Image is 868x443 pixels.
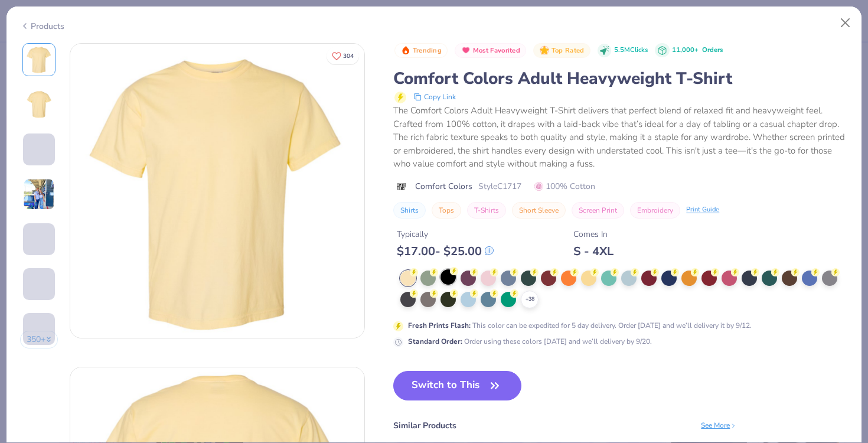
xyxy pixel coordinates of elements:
div: Comes In [573,228,614,240]
button: Badge Button [394,43,448,58]
span: 304 [343,53,354,59]
div: Print Guide [686,205,719,215]
img: User generated content [23,255,25,287]
button: Like [327,47,359,64]
img: User generated content [23,345,25,377]
div: S - 4XL [573,244,614,259]
div: Comfort Colors Adult Heavyweight T-Shirt [393,67,848,90]
img: Trending sort [401,45,410,55]
button: T-Shirts [467,202,506,219]
div: $ 17.00 - $ 25.00 [397,244,494,259]
span: Orders [702,45,723,54]
button: Screen Print [572,202,624,219]
button: Tops [432,202,461,219]
span: Comfort Colors [415,180,472,193]
button: Badge Button [455,43,526,58]
div: Typically [397,228,494,240]
strong: Standard Order : [408,337,462,346]
span: Trending [413,47,442,54]
button: Switch to This [393,371,521,400]
img: Top Rated sort [540,45,549,55]
div: See More [701,420,737,431]
button: copy to clipboard [410,90,459,104]
img: brand logo [393,182,409,191]
button: Badge Button [533,43,590,58]
button: Shirts [393,202,426,219]
strong: Fresh Prints Flash : [408,321,471,330]
button: Short Sleeve [512,202,566,219]
span: 100% Cotton [534,180,595,193]
div: Similar Products [393,419,456,432]
button: 350+ [20,331,58,348]
div: This color can be expedited for 5 day delivery. Order [DATE] and we’ll delivery it by 9/12. [408,320,752,331]
img: User generated content [23,165,25,197]
div: Products [20,20,64,32]
img: User generated content [23,178,55,210]
img: Most Favorited sort [461,45,471,55]
button: Embroidery [630,202,680,219]
div: Order using these colors [DATE] and we’ll delivery by 9/20. [408,336,652,347]
span: + 38 [526,295,534,304]
div: 11,000+ [672,45,723,56]
div: The Comfort Colors Adult Heavyweight T-Shirt delivers that perfect blend of relaxed fit and heavy... [393,104,848,171]
span: 5.5M Clicks [614,45,648,56]
span: Most Favorited [473,47,520,54]
img: Front [70,44,364,338]
img: Front [25,45,53,74]
button: Close [834,12,857,34]
img: User generated content [23,300,25,332]
span: Top Rated [552,47,585,54]
img: Back [25,90,53,119]
span: Style C1717 [478,180,521,193]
